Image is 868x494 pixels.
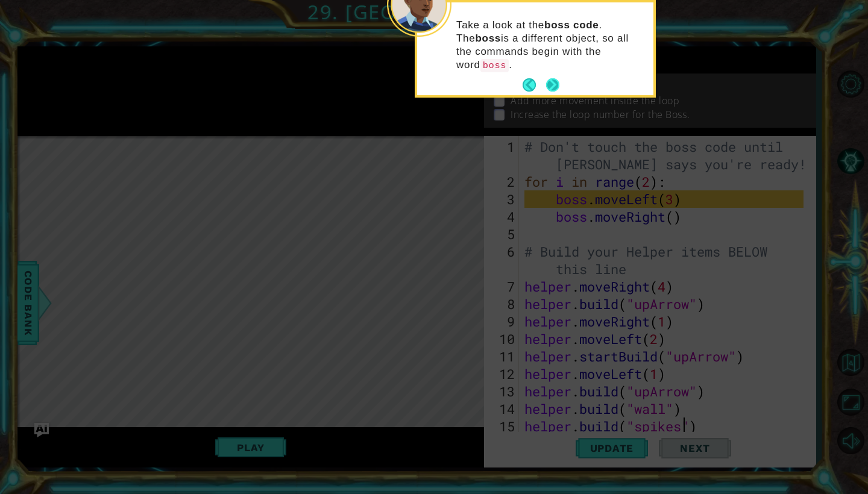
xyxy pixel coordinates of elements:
[480,59,509,72] code: boss
[544,19,599,31] strong: boss code
[456,19,645,72] p: Take a look at the . The is a different object, so all the commands begin with the word .
[475,33,501,44] strong: boss
[523,78,546,92] button: Back
[546,78,559,92] button: Next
